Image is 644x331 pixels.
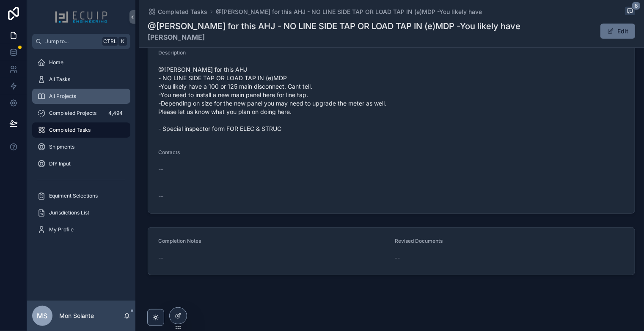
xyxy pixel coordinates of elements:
[158,65,625,133] span: @[PERSON_NAME] for this AHJ - NO LINE SIDE TAP OR LOAD TAP IN (e)MDP -You likely have a 100 or 12...
[32,222,130,237] a: My Profile
[49,93,76,100] span: All Projects
[148,8,207,16] a: Completed Tasks
[49,59,63,66] span: Home
[49,193,98,199] span: Equiment Selections
[158,192,163,201] span: --
[27,49,135,248] div: scrollable content
[158,8,207,16] span: Completed Tasks
[625,7,635,17] button: 8
[55,10,108,24] img: App logo
[158,49,186,56] span: Description
[158,254,163,262] span: --
[32,122,130,138] a: Completed Tasks
[148,32,520,42] strong: [PERSON_NAME]
[395,238,443,244] span: Revised Documents
[106,108,125,118] div: 4,494
[158,238,201,244] span: Completion Notes
[49,127,91,133] span: Completed Tasks
[49,209,89,216] span: Jurisdictions List
[32,106,130,121] a: Completed Projects4,494
[32,205,130,220] a: Jurisdictions List
[32,188,130,203] a: Equiment Selections
[600,24,635,39] button: Edit
[158,149,180,155] span: Contacts
[45,38,99,45] span: Jump to...
[59,312,94,320] p: Mon Solante
[32,34,130,49] button: Jump to...CtrlK
[49,144,74,150] span: Shipments
[32,139,130,155] a: Shipments
[632,2,641,10] span: 8
[37,311,48,321] span: MS
[49,226,74,233] span: My Profile
[32,156,130,171] a: DIY Input
[32,89,130,104] a: All Projects
[148,20,520,32] h1: @[PERSON_NAME] for this AHJ - NO LINE SIDE TAP OR LOAD TAP IN (e)MDP -You likely have
[216,8,482,16] a: @[PERSON_NAME] for this AHJ - NO LINE SIDE TAP OR LOAD TAP IN (e)MDP -You likely have
[102,37,118,46] span: Ctrl
[32,55,130,70] a: Home
[395,254,400,262] span: --
[49,110,96,117] span: Completed Projects
[119,38,126,45] span: K
[158,165,163,174] span: --
[32,72,130,87] a: All Tasks
[49,76,70,83] span: All Tasks
[49,160,71,167] span: DIY Input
